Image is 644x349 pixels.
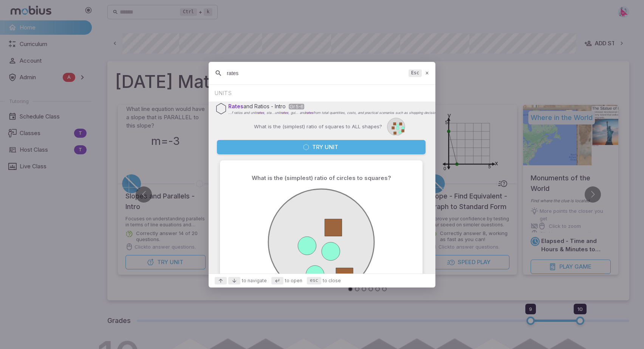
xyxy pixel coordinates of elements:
span: rates [305,111,313,115]
p: What is the (simplest) ratio of circles to squares? [252,174,391,182]
span: to navigate [242,277,267,284]
kbd: Esc [409,69,421,77]
span: to open [285,277,302,284]
span: , sta...unit [264,111,288,115]
span: to close [323,277,341,284]
span: , gui... and [288,111,313,115]
span: Rates [228,103,243,109]
span: Gr 5-6 [289,104,304,109]
p: What is the (simplest) ratio of squares to ALL shapes? [254,123,382,130]
button: Try Unit [217,140,426,154]
span: rates [256,111,264,115]
div: Suggestions [209,85,435,274]
span: rates [280,111,288,115]
span: ...f ratios and unit [228,111,264,115]
div: UNITS [209,85,435,100]
kbd: esc [307,277,321,284]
